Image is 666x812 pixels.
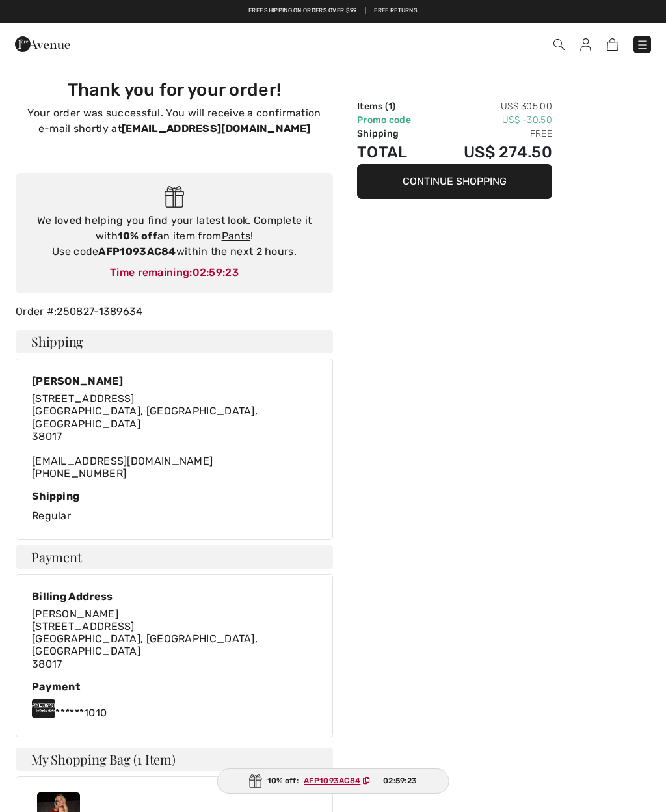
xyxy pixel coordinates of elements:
a: Free shipping on orders over $99 [248,7,357,16]
a: 1ère Avenue [15,37,70,49]
a: [PHONE_NUMBER] [32,467,126,480]
div: We loved helping you find your latest look. Complete it with an item from ! Use code within the n... [29,213,320,260]
img: My Info [580,38,591,51]
div: [EMAIL_ADDRESS][DOMAIN_NAME] [32,392,317,480]
span: 02:59:23 [383,775,417,787]
div: Regular [32,490,317,523]
p: Your order was successful. You will receive a confirmation e-mail shortly at [23,105,325,137]
td: US$ 274.50 [431,141,552,164]
span: 1 [388,101,392,112]
h4: Shipping [16,330,333,353]
td: Total [357,141,431,164]
div: Billing Address [32,590,317,602]
h4: Payment [16,545,333,569]
img: Gift.svg [249,774,262,788]
ins: AFP1093AC84 [304,776,360,785]
img: Search [553,39,565,50]
span: [PERSON_NAME] [32,608,118,620]
a: Pants [222,230,251,242]
span: [STREET_ADDRESS] [GEOGRAPHIC_DATA], [GEOGRAPHIC_DATA], [GEOGRAPHIC_DATA] 38017 [32,620,258,670]
div: 10% off: [217,768,449,794]
td: US$ -30.50 [431,113,552,127]
td: Shipping [357,127,431,141]
strong: AFP1093AC84 [98,245,176,258]
a: 250827-1389634 [57,305,142,318]
img: Menu [636,38,649,51]
a: Free Returns [374,7,418,16]
strong: 10% off [118,230,157,242]
button: Continue Shopping [357,164,552,199]
span: 02:59:23 [193,266,239,278]
td: Free [431,127,552,141]
h3: Thank you for your order! [23,79,325,100]
div: Payment [32,681,317,693]
div: Time remaining: [29,265,320,280]
div: Shipping [32,490,317,502]
img: Gift.svg [165,186,185,208]
img: 1ère Avenue [15,31,70,57]
td: US$ 305.00 [431,100,552,113]
div: Order #: [8,304,341,319]
td: Items ( ) [357,100,431,113]
div: [PERSON_NAME] [32,375,317,387]
td: Promo code [357,113,431,127]
img: Shopping Bag [607,38,618,51]
span: | [365,7,366,16]
strong: [EMAIL_ADDRESS][DOMAIN_NAME] [122,122,310,135]
h4: My Shopping Bag (1 Item) [16,748,333,771]
span: [STREET_ADDRESS] [GEOGRAPHIC_DATA], [GEOGRAPHIC_DATA], [GEOGRAPHIC_DATA] 38017 [32,392,258,442]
